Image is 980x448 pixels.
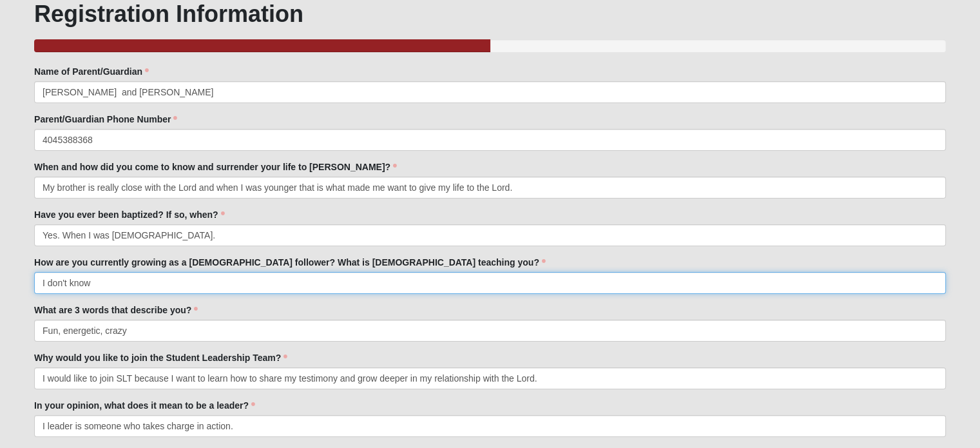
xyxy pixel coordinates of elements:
[34,399,255,412] label: In your opinion, what does it mean to be a leader?
[34,304,198,317] label: What are 3 words that describe you?
[34,161,397,173] label: When and how did you come to know and surrender your life to [PERSON_NAME]?
[34,256,546,269] label: How are you currently growing as a [DEMOGRAPHIC_DATA] follower? What is [DEMOGRAPHIC_DATA] teachi...
[34,65,149,78] label: Name of Parent/Guardian
[34,208,225,221] label: Have you ever been baptized? If so, when?
[34,351,287,364] label: Why would you like to join the Student Leadership Team?
[34,113,177,126] label: Parent/Guardian Phone Number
